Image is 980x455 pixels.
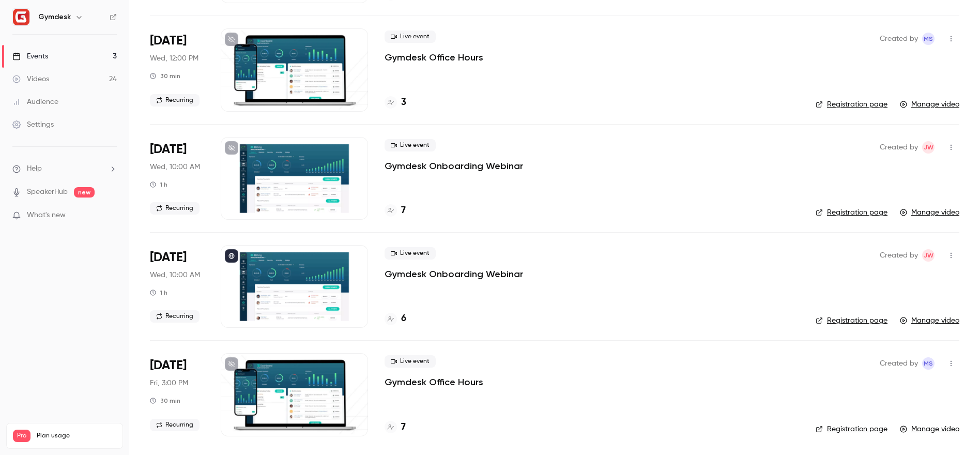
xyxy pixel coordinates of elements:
a: SpeakerHub [27,187,68,198]
span: [DATE] [150,249,187,266]
span: Created by [880,249,918,262]
a: 7 [385,420,406,434]
a: Gymdesk Onboarding Webinar [385,160,523,172]
span: Help [27,163,42,174]
div: Videos [12,74,49,84]
div: Audience [12,97,58,107]
div: Settings [12,119,54,130]
h6: Gymdesk [38,12,71,22]
a: Manage video [900,99,959,110]
a: Registration page [816,207,887,218]
div: 1 h [150,180,167,189]
span: Jay Wilson [922,249,935,262]
a: Manage video [900,424,959,434]
h4: 7 [401,204,406,218]
span: [DATE] [150,141,187,158]
a: Registration page [816,99,887,110]
span: Mark Saldana [922,33,935,45]
span: Fri, 3:00 PM [150,378,188,388]
span: What's new [27,210,66,221]
span: JW [924,141,933,154]
h4: 3 [401,96,406,110]
span: [DATE] [150,33,187,49]
span: Recurring [150,310,200,323]
span: Jay Wilson [922,141,935,154]
span: Recurring [150,94,200,107]
a: Registration page [816,315,887,326]
img: Gymdesk [13,9,29,25]
span: Mark Saldana [922,357,935,370]
span: Plan usage [37,432,116,440]
div: Apr 30 Wed, 1:00 PM (America/Mexico City) [150,28,204,111]
a: 6 [385,312,406,326]
div: Events [12,51,48,62]
a: Registration page [816,424,887,434]
div: 30 min [150,72,180,80]
a: Gymdesk Office Hours [385,376,483,388]
div: 30 min [150,397,180,405]
span: Created by [880,33,918,45]
span: [DATE] [150,357,187,374]
span: Created by [880,141,918,154]
a: Gymdesk Office Hours [385,51,483,64]
span: Recurring [150,202,200,215]
span: Recurring [150,419,200,431]
span: Wed, 12:00 PM [150,53,198,64]
a: Manage video [900,315,959,326]
span: Pro [13,430,30,442]
span: Wed, 10:00 AM [150,270,200,280]
span: Live event [385,355,436,368]
h4: 6 [401,312,406,326]
li: help-dropdown-opener [12,163,117,174]
span: Live event [385,139,436,151]
span: Live event [385,247,436,260]
iframe: Noticeable Trigger [104,211,117,220]
span: JW [924,249,933,262]
a: 7 [385,204,406,218]
span: MS [924,33,933,45]
a: 3 [385,96,406,110]
div: Apr 30 Wed, 1:00 PM (America/New York) [150,137,204,220]
h4: 7 [401,420,406,434]
div: Apr 23 Wed, 1:00 PM (America/New York) [150,245,204,328]
span: new [74,187,95,198]
a: Manage video [900,207,959,218]
a: Gymdesk Onboarding Webinar [385,268,523,280]
span: Live event [385,31,436,43]
span: Created by [880,357,918,370]
span: Wed, 10:00 AM [150,162,200,172]
div: 1 h [150,289,167,297]
div: Apr 18 Fri, 4:00 PM (America/Mexico City) [150,353,204,436]
span: MS [924,357,933,370]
